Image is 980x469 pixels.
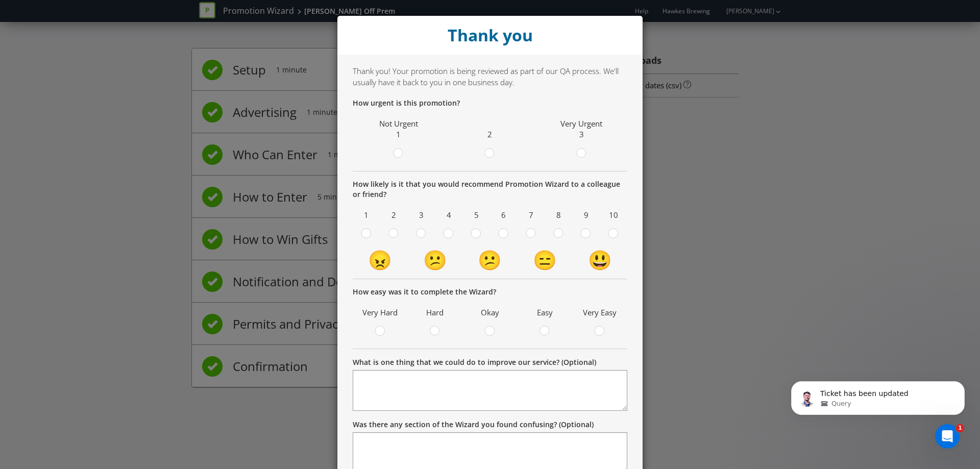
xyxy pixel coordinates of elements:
[358,305,403,320] span: Very Hard
[413,305,458,320] span: Hard
[355,207,378,223] span: 1
[462,246,518,274] td: 😕
[353,179,627,200] p: How likely is it that you would recommend Promotion Wizard to a colleague or friend?
[468,305,512,320] span: Okay
[448,24,533,46] strong: Thank you
[523,305,568,320] span: Easy
[518,246,573,274] td: 😑
[396,129,401,139] span: 1
[353,287,627,297] p: How easy was it to complete the Wizard?
[579,129,584,139] span: 3
[337,16,643,55] div: Close
[575,207,597,223] span: 9
[353,66,619,87] span: Thank you! Your promotion is being reviewed as part of our QA process. We'll usually have it back...
[776,360,980,441] iframe: Intercom notifications message
[353,98,627,108] p: How urgent is this promotion?
[935,424,960,449] iframe: Intercom live chat
[408,246,463,274] td: 😕
[379,118,418,129] span: Not Urgent
[520,207,543,223] span: 7
[956,424,964,432] span: 1
[383,207,405,223] span: 2
[493,207,515,223] span: 6
[353,419,594,430] label: Was there any section of the Wizard you found confusing? (Optional)
[437,207,460,223] span: 4
[577,305,622,320] span: Very Easy
[353,357,596,367] label: What is one thing that we could do to improve our service? (Optional)
[572,246,627,274] td: 😃
[353,246,408,274] td: 😠
[487,129,492,139] span: 2
[602,207,625,223] span: 10
[465,207,487,223] span: 5
[548,207,570,223] span: 8
[560,118,602,129] span: Very Urgent
[410,207,433,223] span: 3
